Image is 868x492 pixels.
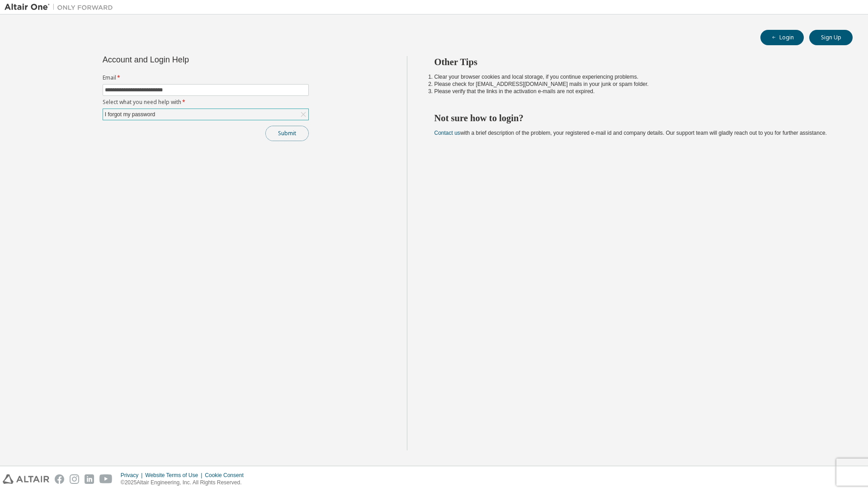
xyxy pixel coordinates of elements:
[3,474,49,484] img: altair_logo.svg
[760,30,804,45] button: Login
[205,472,249,479] div: Cookie Consent
[434,80,837,88] li: Please check for [EMAIL_ADDRESS][DOMAIN_NAME] mails in your junk or spam folder.
[434,112,837,124] h2: Not sure how to login?
[121,472,145,479] div: Privacy
[434,73,837,80] li: Clear your browser cookies and local storage, if you continue experiencing problems.
[85,474,94,484] img: linkedin.svg
[103,109,308,120] div: I forgot my password
[434,56,837,68] h2: Other Tips
[145,472,205,479] div: Website Terms of Use
[99,474,113,484] img: youtube.svg
[103,74,309,81] label: Email
[434,130,460,136] a: Contact us
[70,474,79,484] img: instagram.svg
[809,30,853,45] button: Sign Up
[103,99,309,106] label: Select what you need help with
[55,474,64,484] img: facebook.svg
[434,88,837,95] li: Please verify that the links in the activation e-mails are not expired.
[121,479,249,487] p: © 2025 Altair Engineering, Inc. All Rights Reserved.
[265,126,309,141] button: Submit
[103,56,268,63] div: Account and Login Help
[104,109,156,119] div: I forgot my password
[434,130,827,136] span: with a brief description of the problem, your registered e-mail id and company details. Our suppo...
[5,3,118,12] img: Altair One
